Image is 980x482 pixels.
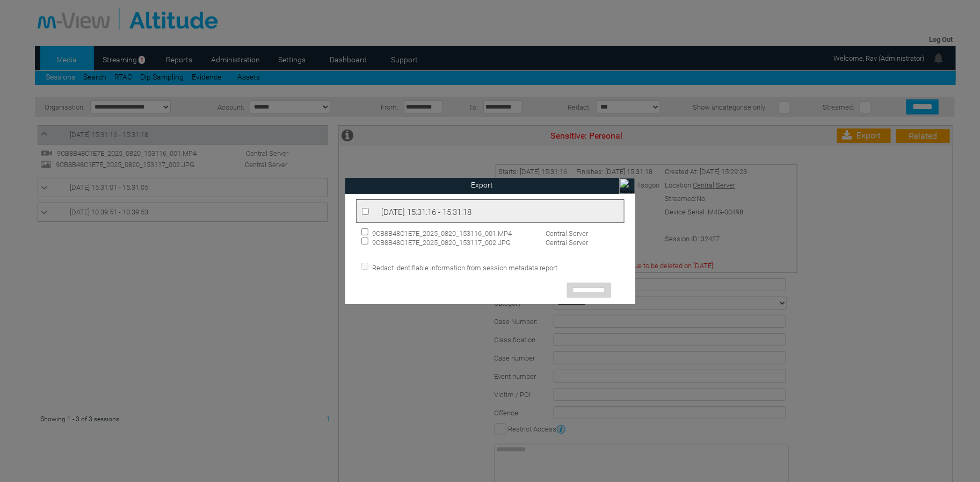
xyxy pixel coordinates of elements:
[535,239,594,247] span: Central Server
[619,178,635,194] input: Submit
[471,181,493,189] span: Export
[370,264,558,272] span: Redact identifiable information from session metadata report
[370,239,534,247] span: 9CB8B48C1E7E_2025_0820_153117_002.JPG
[535,229,594,238] span: Central Server
[370,229,534,238] span: 9CB8B48C1E7E_2025_0820_153116_001.MP4
[382,207,472,217] span: [DATE] 15:31:16 - 15:31:18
